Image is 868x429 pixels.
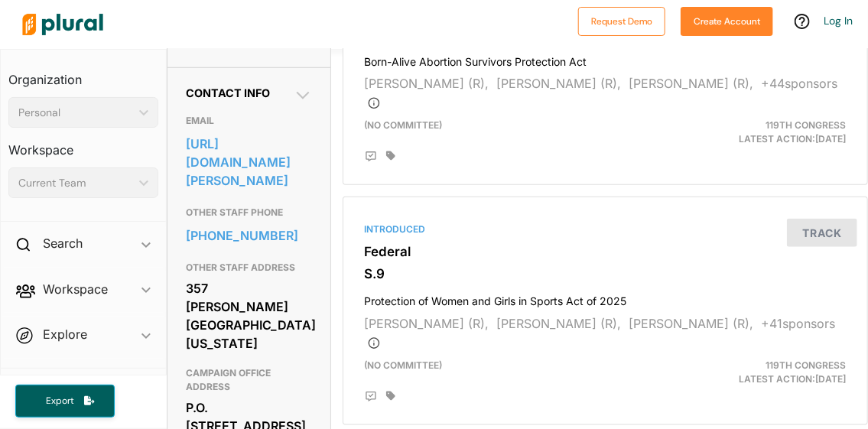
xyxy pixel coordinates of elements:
[386,391,395,401] div: Add tags
[681,12,773,28] a: Create Account
[353,359,690,386] div: (no committee)
[629,316,754,331] span: [PERSON_NAME] (R),
[578,12,665,28] a: Request Demo
[365,151,377,163] div: Add Position Statement
[35,395,84,408] span: Export
[365,288,846,308] h4: Protection of Women and Girls in Sports Act of 2025
[766,119,846,131] span: 119th Congress
[578,7,665,36] button: Request Demo
[365,244,846,259] h3: Federal
[365,223,846,236] div: Introduced
[365,48,846,69] h4: Born-Alive Abortion Survivors Protection Act
[186,203,311,222] h3: OTHER STAFF PHONE
[497,76,622,91] span: [PERSON_NAME] (R),
[186,364,311,396] h3: CAMPAIGN OFFICE ADDRESS
[15,385,115,418] button: Export
[365,76,489,91] span: [PERSON_NAME] (R),
[365,316,489,331] span: [PERSON_NAME] (R),
[186,224,311,247] a: [PHONE_NUMBER]
[689,359,857,386] div: Latest Action: [DATE]
[43,235,83,252] h2: Search
[681,7,773,36] button: Create Account
[186,258,311,277] h3: OTHER STAFF ADDRESS
[824,14,853,28] a: Log In
[365,316,836,349] span: + 41 sponsor s
[497,316,622,331] span: [PERSON_NAME] (R),
[186,86,270,99] span: Contact Info
[766,359,846,371] span: 119th Congress
[365,266,846,281] h3: S.9
[8,128,158,161] h3: Workspace
[689,119,857,146] div: Latest Action: [DATE]
[8,57,158,91] h3: Organization
[787,219,857,247] button: Track
[386,151,395,161] div: Add tags
[353,119,690,146] div: (no committee)
[18,105,133,121] div: Personal
[186,112,311,130] h3: EMAIL
[186,132,311,192] a: [URL][DOMAIN_NAME][PERSON_NAME]
[365,391,377,403] div: Add Position Statement
[18,175,133,191] div: Current Team
[629,76,754,91] span: [PERSON_NAME] (R),
[186,277,311,355] div: 357 [PERSON_NAME][GEOGRAPHIC_DATA][US_STATE]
